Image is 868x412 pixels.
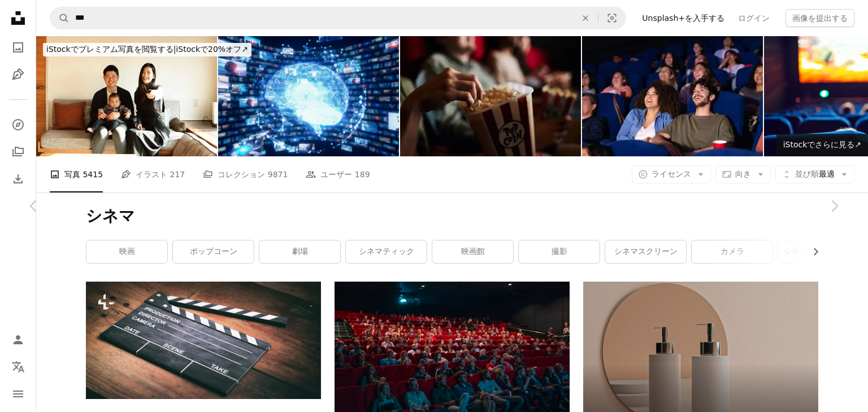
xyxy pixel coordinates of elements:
span: 189 [355,168,370,181]
a: カメラ [692,240,772,263]
button: 並び順最適 [775,165,854,183]
a: 劇場 [259,240,340,263]
a: 映画を見ている人 [335,354,570,365]
button: ビジュアル検索 [598,7,626,29]
img: 映画館でポップコーンを食べる接写。 [400,36,581,156]
img: 木の背景に映画の拍子木。3Dイラスト [86,282,321,399]
a: 映画 [86,240,167,263]
a: ポップコーン [173,240,254,263]
button: メニュー [7,383,29,405]
a: Unsplash+を入手する [635,9,731,27]
a: コレクション 9871 [203,156,288,192]
span: iStockでプレミアム写真を閲覧する | [46,45,176,54]
button: 全てクリア [573,7,598,29]
button: 向き [715,165,771,183]
a: コレクション [7,141,29,163]
button: 言語 [7,356,29,378]
a: シネマティック [346,240,427,263]
span: 向き [735,169,751,178]
span: 217 [170,168,185,181]
span: 最適 [795,169,835,180]
button: 画像を提出する [785,9,854,27]
button: ライセンス [632,165,711,183]
a: シネマポップコーン [778,240,859,263]
h1: シネマ [86,206,818,226]
a: シネマスクリーン [605,240,686,263]
a: 木の背景に映画の拍子木。3Dイラスト [86,335,321,345]
a: 写真 [7,36,29,59]
a: iStockでプレミアム写真を閲覧する|iStockで20%オフ↗ [36,36,258,63]
span: 9871 [268,168,288,181]
a: ユーザー 189 [306,156,370,192]
span: 並び順 [795,169,819,178]
a: イラスト 217 [121,156,185,192]
button: Unsplashで検索する [50,7,70,29]
a: 探す [7,113,29,136]
a: iStockでさらに見る↗ [776,134,868,156]
a: 映画館 [432,240,513,263]
a: ログイン / 登録する [7,328,29,351]
a: イラスト [7,63,29,86]
a: 撮影 [519,240,600,263]
span: ライセンス [652,169,691,178]
img: AI (Artificial Intelligence) concept. Deep learning. Image analysis. [218,36,399,156]
form: サイト内でビジュアルを探す [50,7,626,29]
a: 次へ [800,152,868,260]
div: iStockで20%オフ ↗ [43,43,251,56]
img: リモコン付きのVODサービス画面を楽しむ家族 [36,36,217,156]
a: ログイン [731,9,776,27]
img: 劇場で面白い映画を見ながら笑う幸せなカップル [582,36,763,156]
span: iStockでさらに見る ↗ [783,140,861,149]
